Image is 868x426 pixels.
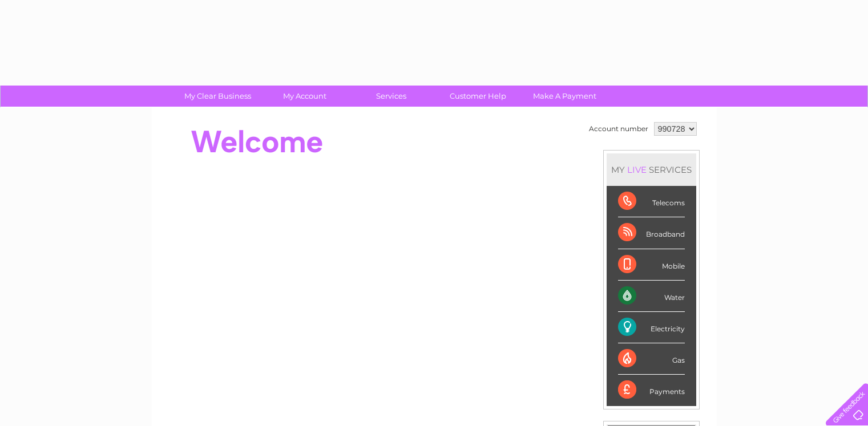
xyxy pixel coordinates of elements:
[625,164,649,175] div: LIVE
[344,86,438,107] a: Services
[431,86,525,107] a: Customer Help
[618,375,685,405] div: Payments
[618,312,685,343] div: Electricity
[618,186,685,217] div: Telecoms
[257,86,352,107] a: My Account
[607,153,696,186] div: MY SERVICES
[518,86,612,107] a: Make A Payment
[618,249,685,281] div: Mobile
[618,281,685,312] div: Water
[586,119,651,139] td: Account number
[618,343,685,375] div: Gas
[171,86,265,107] a: My Clear Business
[618,217,685,249] div: Broadband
